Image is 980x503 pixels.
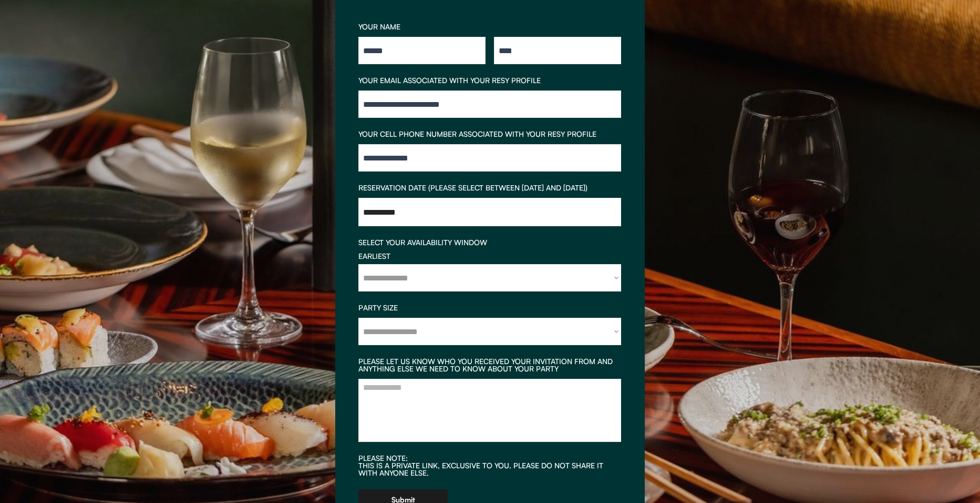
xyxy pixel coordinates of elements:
[358,184,621,192] div: RESERVATION DATE (PLEASE SELECT BETWEEN [DATE] AND [DATE])
[358,23,621,31] div: YOUR NAME
[358,455,621,477] div: PLEASE NOTE: THIS IS A PRIVATE LINK, EXCLUSIVE TO YOU. PLEASE DO NOT SHARE IT WITH ANYONE ELSE.
[358,130,621,138] div: YOUR CELL PHONE NUMBER ASSOCIATED WITH YOUR RESY PROFILE
[358,253,621,260] div: EARLIEST
[358,304,621,311] div: PARTY SIZE
[358,239,621,246] div: SELECT YOUR AVAILABILITY WINDOW
[358,77,621,84] div: YOUR EMAIL ASSOCIATED WITH YOUR RESY PROFILE
[358,358,621,373] div: PLEASE LET US KNOW WHO YOU RECEIVED YOUR INVITATION FROM AND ANYTHING ELSE WE NEED TO KNOW ABOUT ...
